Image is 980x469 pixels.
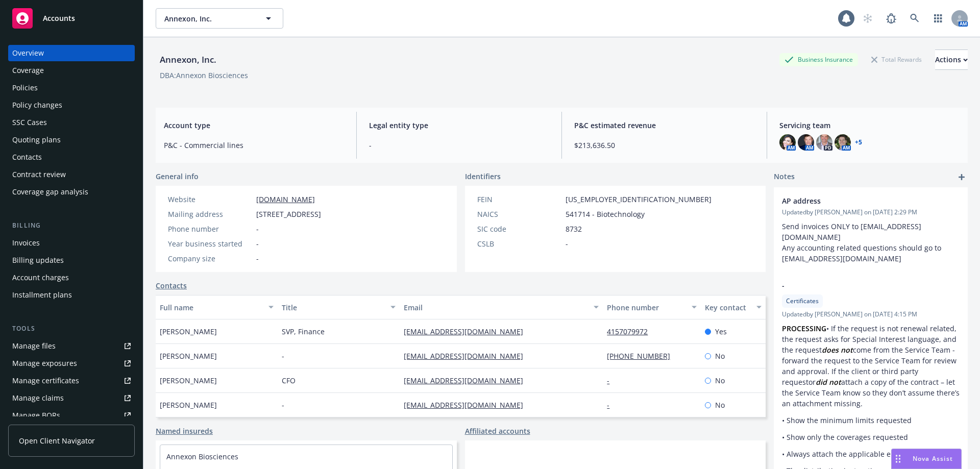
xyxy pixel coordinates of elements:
div: Phone number [168,224,252,234]
a: Named insureds [156,426,213,436]
div: Manage exposures [12,355,77,372]
p: • Show the minimum limits requested [782,415,960,426]
button: Nova Assist [891,449,962,469]
button: Title [278,295,400,319]
a: - [607,400,618,410]
span: P&C - Commercial lines [164,140,344,151]
a: [DOMAIN_NAME] [256,194,315,204]
span: 541714 - Biotechnology [566,209,645,219]
a: [PHONE_NUMBER] [607,351,678,361]
span: Identifiers [465,171,501,182]
p: • If the request is not renewal related, the request asks for Special Interest language, and the ... [782,323,960,409]
a: Installment plans [8,287,135,303]
a: Annexon Biosciences [166,452,238,461]
span: Account type [164,120,344,131]
span: - [782,280,933,291]
div: NAICS [477,209,561,219]
div: Total Rewards [866,53,927,66]
p: Send invoices ONLY to [EMAIL_ADDRESS][DOMAIN_NAME] Any accounting related questions should go to ... [782,221,960,264]
a: Affiliated accounts [465,426,530,436]
a: Policy changes [8,97,135,113]
p: • Always attach the applicable endorsements [782,449,960,459]
div: Manage claims [12,390,64,406]
a: Switch app [928,8,948,29]
div: Annexon, Inc. [156,53,220,66]
img: photo [816,134,832,151]
div: Actions [935,50,968,69]
a: Invoices [8,235,135,251]
span: - [256,238,259,249]
div: SIC code [477,224,561,234]
span: Servicing team [779,120,960,131]
span: P&C estimated revenue [574,120,754,131]
a: 4157079972 [607,327,656,336]
div: Installment plans [12,287,72,303]
span: SVP, Finance [282,326,325,337]
a: Manage BORs [8,407,135,424]
span: - [256,224,259,234]
a: Start snowing [857,8,878,29]
button: Key contact [701,295,766,319]
a: - [607,376,618,385]
span: Accounts [43,14,75,22]
div: Account charges [12,269,69,286]
div: Contract review [12,166,66,183]
button: Phone number [603,295,700,319]
a: Contacts [8,149,135,165]
div: Tools [8,324,135,334]
div: FEIN [477,194,561,205]
a: Manage files [8,338,135,354]
a: SSC Cases [8,114,135,131]
a: +5 [855,139,862,145]
a: add [955,171,968,183]
div: Manage files [12,338,56,354]
div: Billing [8,220,135,231]
span: $213,636.50 [574,140,754,151]
strong: PROCESSING [782,324,826,333]
a: Coverage [8,62,135,79]
img: photo [835,134,851,151]
span: [PERSON_NAME] [160,375,217,386]
span: Yes [715,326,727,337]
div: Email [404,302,587,313]
span: [STREET_ADDRESS] [256,209,321,219]
img: photo [779,134,796,151]
a: [EMAIL_ADDRESS][DOMAIN_NAME] [404,327,531,336]
span: Nova Assist [913,454,953,463]
a: Search [904,8,925,29]
p: • Show only the coverages requested [782,432,960,442]
div: Mailing address [168,209,252,219]
span: Annexon, Inc. [164,13,253,24]
span: Certificates [786,297,819,306]
div: Website [168,194,252,205]
a: Manage claims [8,390,135,406]
a: Overview [8,45,135,61]
div: Year business started [168,238,252,249]
span: 8732 [566,224,582,234]
button: Actions [935,50,968,70]
span: General info [156,171,199,182]
div: Invoices [12,235,40,251]
span: [PERSON_NAME] [160,326,217,337]
a: [EMAIL_ADDRESS][DOMAIN_NAME] [404,351,531,361]
span: - [369,140,549,151]
button: Email [400,295,603,319]
div: Manage certificates [12,373,79,389]
img: photo [798,134,814,151]
div: Billing updates [12,252,64,268]
span: [PERSON_NAME] [160,400,217,410]
span: Open Client Navigator [19,435,95,446]
div: Overview [12,45,44,61]
span: - [282,400,284,410]
a: Accounts [8,4,135,33]
span: - [256,253,259,264]
div: Company size [168,253,252,264]
span: No [715,400,725,410]
span: Legal entity type [369,120,549,131]
div: Title [282,302,384,313]
div: Drag to move [892,449,904,468]
a: Policies [8,80,135,96]
button: Full name [156,295,278,319]
span: [PERSON_NAME] [160,351,217,361]
span: - [566,238,568,249]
